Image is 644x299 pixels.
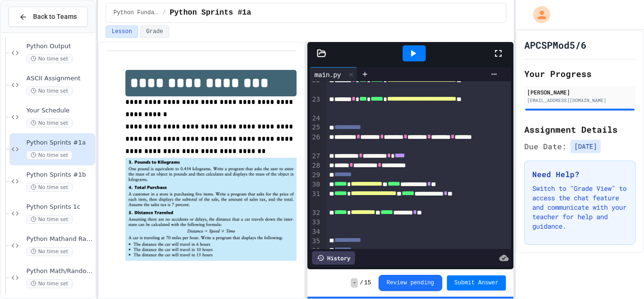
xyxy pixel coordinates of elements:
[523,4,553,26] div: My Account
[310,180,322,189] div: 30
[26,235,93,243] span: Python Mathand Random Module 2A
[310,69,346,79] div: main.py
[524,67,636,80] h2: Your Progress
[140,26,169,38] button: Grade
[26,119,73,128] span: No time set
[114,9,159,17] span: Python Fundamentals
[26,86,73,95] span: No time set
[524,141,567,152] span: Due Date:
[26,247,73,256] span: No time set
[26,171,93,179] span: Python Sprints #1b
[26,215,73,224] span: No time set
[310,123,322,132] div: 25
[527,88,633,96] div: [PERSON_NAME]
[310,227,322,237] div: 34
[532,184,627,231] p: Switch to "Grade View" to access the chat feature and communicate with your teacher for help and ...
[26,279,73,288] span: No time set
[310,208,322,218] div: 32
[310,76,322,94] div: 22
[447,275,506,290] button: Submit Answer
[26,107,93,115] span: Your Schedule
[8,7,88,27] button: Back to Teams
[310,161,322,171] div: 28
[26,151,73,160] span: No time set
[310,67,357,81] div: main.py
[310,237,322,246] div: 35
[106,26,138,38] button: Lesson
[570,140,601,153] span: [DATE]
[527,97,633,104] div: [EMAIL_ADDRESS][DOMAIN_NAME]
[524,38,586,51] h1: APCSPMod5/6
[351,278,358,288] span: -
[163,9,166,17] span: /
[310,189,322,208] div: 31
[26,267,93,275] span: Python Math/Random Modules 2B:
[312,251,355,265] div: History
[379,275,442,291] button: Review pending
[26,203,93,211] span: Python Sprints 1c
[310,246,322,256] div: 36
[364,279,371,287] span: 15
[524,123,636,136] h2: Assignment Details
[26,183,73,192] span: No time set
[310,95,322,114] div: 23
[310,133,322,152] div: 26
[310,218,322,227] div: 33
[170,7,251,18] span: Python Sprints #1a
[26,54,73,63] span: No time set
[454,279,499,287] span: Submit Answer
[310,171,322,180] div: 29
[360,279,363,287] span: /
[310,152,322,161] div: 27
[26,75,93,83] span: ASCII Assignment
[310,114,322,123] div: 24
[532,169,627,180] h3: Need Help?
[26,43,93,51] span: Python Output
[26,139,93,147] span: Python Sprints #1a
[33,12,77,22] span: Back to Teams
